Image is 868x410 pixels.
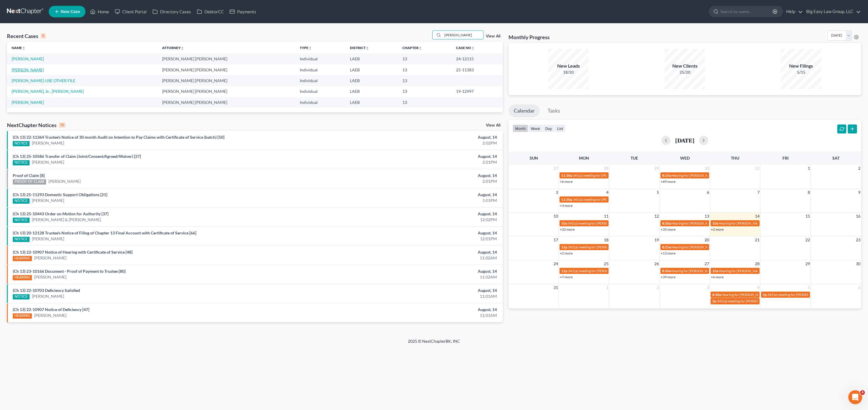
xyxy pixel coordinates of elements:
[719,221,764,225] span: Hearing for [PERSON_NAME]
[13,198,30,204] div: NOTICE
[339,230,497,236] div: August, 14
[542,104,565,117] a: Tasks
[662,221,671,225] span: 8:30a
[560,251,573,255] a: +2 more
[339,217,497,223] div: 12:02PM
[807,165,811,172] span: 1
[509,104,540,117] a: Calendar
[654,260,660,267] span: 26
[606,189,609,196] span: 4
[781,63,821,69] div: New Filings
[32,293,64,299] a: [PERSON_NAME]
[398,64,451,75] td: 13
[13,256,32,261] div: HEARING
[345,97,398,108] td: LAEB
[13,250,132,254] a: (Ch 13) 22-10907 Notice of Hearing with Certificate of Service [48]
[87,6,112,17] a: Home
[661,251,675,255] a: +13 more
[754,213,760,220] span: 14
[757,189,760,196] span: 7
[12,56,44,61] a: [PERSON_NAME]
[675,137,694,143] h2: [DATE]
[767,292,823,297] span: 341(a) meeting for [PERSON_NAME]
[671,173,717,178] span: Hearing for [PERSON_NAME]
[345,53,398,64] td: LAEB
[711,227,724,232] a: +2 more
[13,288,80,293] a: (Ch 13) 22-10703 Deficiency Satisfied
[339,274,497,280] div: 11:02AM
[548,63,589,69] div: New Leads
[162,46,184,50] a: Attorneyunfold_more
[717,299,773,303] span: 341(a) meeting for [PERSON_NAME]
[528,124,543,132] button: week
[561,173,572,178] span: 11:30a
[12,78,75,83] a: [PERSON_NAME]-USE OTHER FILE
[157,64,295,75] td: [PERSON_NAME] [PERSON_NAME]
[579,156,589,160] span: Mon
[704,236,710,243] span: 20
[366,46,369,50] i: unfold_more
[858,165,861,172] span: 2
[194,6,227,17] a: DebtorCC
[486,34,500,38] a: View All
[555,124,566,132] button: list
[339,198,497,203] div: 1:01PM
[13,313,32,319] div: HEARING
[112,6,150,17] a: Client Portal
[339,293,497,299] div: 11:01AM
[560,203,573,208] a: +3 more
[509,34,550,41] h3: Monthly Progress
[664,63,705,69] div: New Clients
[12,100,44,105] a: [PERSON_NAME]
[345,75,398,86] td: LAEB
[704,213,710,220] span: 13
[555,189,559,196] span: 3
[712,299,716,303] span: 2p
[513,124,528,132] button: month
[561,245,567,249] span: 12p
[783,6,803,17] a: Help
[805,236,811,243] span: 22
[339,159,497,165] div: 2:01PM
[656,284,660,291] span: 2
[34,274,66,280] a: [PERSON_NAME]
[855,236,861,243] span: 23
[603,236,609,243] span: 18
[712,269,718,273] span: 10a
[661,179,675,184] a: +69 more
[181,46,184,50] i: unfold_more
[12,67,44,72] a: [PERSON_NAME]
[548,69,589,75] div: 18/20
[61,10,80,14] span: New Case
[671,245,717,249] span: Hearing for [PERSON_NAME]
[662,269,671,273] span: 8:30a
[858,189,861,196] span: 9
[654,236,660,243] span: 19
[568,269,624,273] span: 341(a) meeting for [PERSON_NAME]
[568,221,624,225] span: 341(a) meeting for [PERSON_NAME]
[398,53,451,64] td: 13
[573,197,629,202] span: 341(a) meeting for [PERSON_NAME]
[855,260,861,267] span: 30
[157,97,295,108] td: [PERSON_NAME] [PERSON_NAME]
[339,268,497,274] div: August, 14
[671,221,717,225] span: Hearing for [PERSON_NAME]
[13,135,224,140] a: (Ch 13) 22-11364 Trustee's Notice of 30 month Audit on Intention to Pay Claims with Certificate o...
[763,292,767,297] span: 2p
[654,213,660,220] span: 12
[722,292,767,297] span: Hearing for [PERSON_NAME]
[530,156,538,160] span: Sun
[345,86,398,97] td: LAEB
[543,124,555,132] button: day
[13,269,126,274] a: (Ch 13) 23-10166 Document - Proof of Payment to Trustee [80]
[754,236,760,243] span: 21
[295,64,346,75] td: Individual
[419,46,422,50] i: unfold_more
[308,46,312,50] i: unfold_more
[704,165,710,172] span: 30
[805,260,811,267] span: 29
[603,260,609,267] span: 25
[13,160,30,165] div: NOTICE
[858,284,861,291] span: 6
[350,46,369,50] a: Districtunfold_more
